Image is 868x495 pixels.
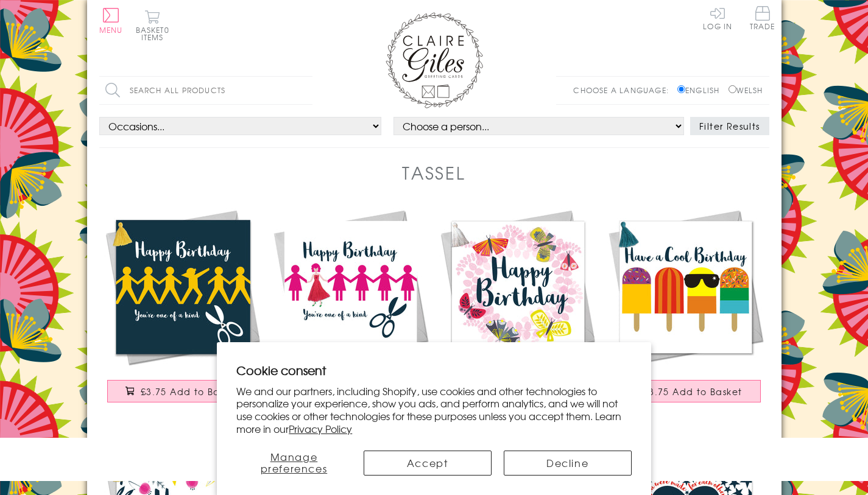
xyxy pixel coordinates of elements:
[402,160,466,185] h1: Tassel
[99,8,123,33] button: Menu
[729,85,736,93] input: Welsh
[236,362,632,379] h2: Cookie consent
[602,203,769,415] a: Birthday Card, Ice Lollies, Cool Birthday, Embellished with a colourful tassel £3.75 Add to Basket
[99,203,267,371] img: Birthday Card, Dab Man, One of a Kind, Embellished with a colourful tassel
[364,451,492,476] button: Accept
[267,203,434,415] a: Birthday Card, Paperchain Girls, Embellished with a colourful tassel £3.75 Add to Basket
[236,385,632,435] p: We and our partners, including Shopify, use cookies and other technologies to personalize your ex...
[107,380,258,402] button: £3.75 Add to Basket
[602,203,769,371] img: Birthday Card, Ice Lollies, Cool Birthday, Embellished with a colourful tassel
[136,10,169,41] button: Basket0 items
[99,77,312,104] input: Search all products
[99,203,267,415] a: Birthday Card, Dab Man, One of a Kind, Embellished with a colourful tassel £3.75 Add to Basket
[261,449,328,476] span: Manage preferences
[729,85,763,96] label: Welsh
[610,380,761,402] button: £3.75 Add to Basket
[141,24,169,43] span: 0 items
[677,85,725,96] label: English
[386,12,483,108] img: Claire Giles Greetings Cards
[434,203,602,415] a: Birthday Card, Butterfly Wreath, Embellished with a colourful tassel £3.75 Add to Basket
[267,203,434,371] img: Birthday Card, Paperchain Girls, Embellished with a colourful tassel
[750,6,775,30] span: Trade
[289,421,352,436] a: Privacy Policy
[300,77,312,104] input: Search
[99,24,123,35] span: Menu
[504,451,632,476] button: Decline
[141,385,240,398] span: £3.75 Add to Basket
[643,385,743,398] span: £3.75 Add to Basket
[690,117,769,135] button: Filter Results
[703,6,732,30] a: Log In
[677,85,685,93] input: English
[236,451,351,476] button: Manage preferences
[573,85,675,96] p: Choose a language:
[434,203,602,371] img: Birthday Card, Butterfly Wreath, Embellished with a colourful tassel
[750,6,775,32] a: Trade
